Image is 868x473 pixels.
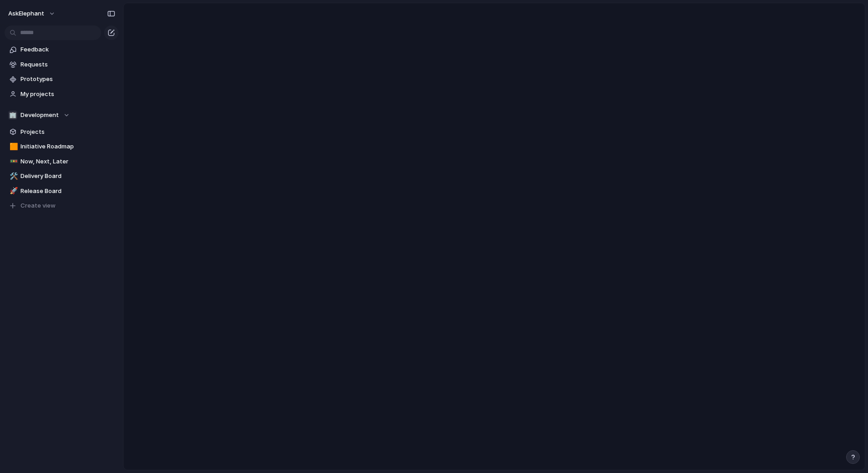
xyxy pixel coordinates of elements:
[5,43,119,56] a: Feedback
[8,157,17,166] button: 🚥
[21,111,59,120] span: Development
[21,187,115,196] span: Release Board
[21,75,115,84] span: Prototypes
[5,155,119,168] a: 🚥Now, Next, Later
[10,142,16,152] div: 🟧
[10,156,16,167] div: 🚥
[5,169,119,183] a: 🛠️Delivery Board
[21,172,115,181] span: Delivery Board
[5,140,119,153] a: 🟧Initiative Roadmap
[5,87,119,101] a: My projects
[8,9,44,18] span: AskElephant
[21,157,115,166] span: Now, Next, Later
[10,186,16,196] div: 🚀
[21,201,56,210] span: Create view
[21,90,115,99] span: My projects
[5,125,119,139] a: Projects
[21,127,115,137] span: Projects
[5,58,119,71] a: Requests
[10,171,16,182] div: 🛠️
[5,72,119,86] a: Prototypes
[21,45,115,54] span: Feedback
[8,187,17,196] button: 🚀
[8,172,17,181] button: 🛠️
[5,184,119,198] a: 🚀Release Board
[21,142,115,151] span: Initiative Roadmap
[8,142,17,151] button: 🟧
[4,6,60,21] button: AskElephant
[5,199,119,213] button: Create view
[8,111,17,120] div: 🏢
[5,108,119,122] button: 🏢Development
[21,60,115,69] span: Requests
